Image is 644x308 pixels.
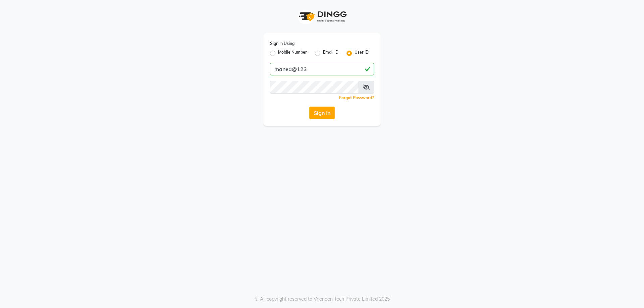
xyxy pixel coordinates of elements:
img: logo1.svg [295,7,349,26]
label: User ID [355,49,369,57]
label: Sign In Using: [270,41,296,47]
a: Forgot Password? [339,95,374,100]
input: Username [270,81,359,94]
button: Sign In [309,107,335,119]
input: Username [270,63,374,75]
label: Mobile Number [278,49,307,57]
label: Email ID [323,49,338,57]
